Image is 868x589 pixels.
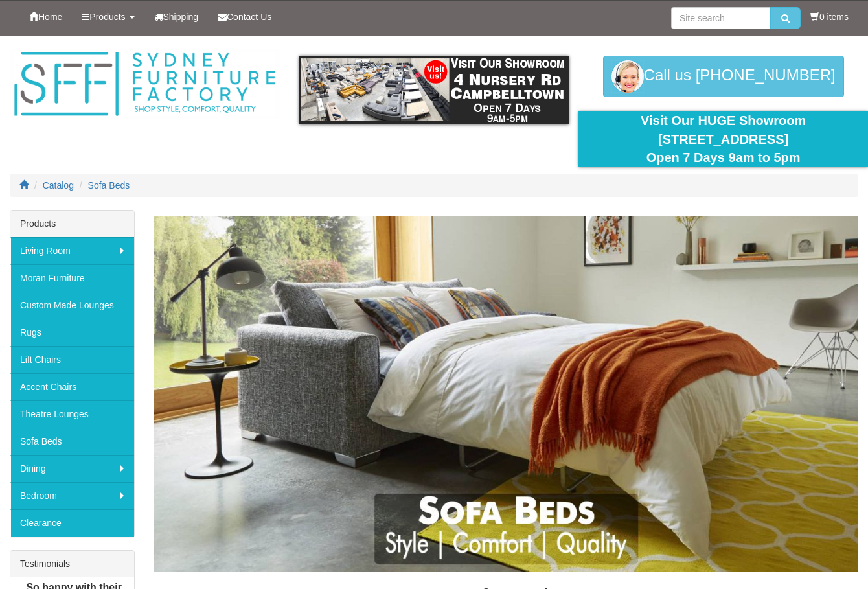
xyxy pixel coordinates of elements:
[10,482,134,509] a: Bedroom
[10,428,134,455] a: Sofa Beds
[10,264,134,292] a: Moran Furniture
[88,180,130,191] a: Sofa Beds
[10,455,134,482] a: Dining
[227,12,271,22] span: Contact Us
[19,1,72,33] a: Home
[671,7,770,29] input: Site search
[10,373,134,400] a: Accent Chairs
[72,1,144,33] a: Products
[588,111,858,167] div: Visit Our HUGE Showroom [STREET_ADDRESS] Open 7 Days 9am to 5pm
[154,216,858,573] img: Sofa Beds
[10,319,134,346] a: Rugs
[10,346,134,373] a: Lift Chairs
[43,180,74,191] a: Catalog
[10,551,134,577] div: Testimonials
[10,509,134,537] a: Clearance
[89,12,125,22] span: Products
[10,49,280,119] img: Sydney Furniture Factory
[299,56,569,124] img: showroom.gif
[38,12,62,22] span: Home
[144,1,209,33] a: Shipping
[163,12,199,22] span: Shipping
[208,1,281,33] a: Contact Us
[810,10,849,23] li: 0 items
[10,237,134,264] a: Living Room
[10,400,134,428] a: Theatre Lounges
[10,292,134,319] a: Custom Made Lounges
[10,211,134,237] div: Products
